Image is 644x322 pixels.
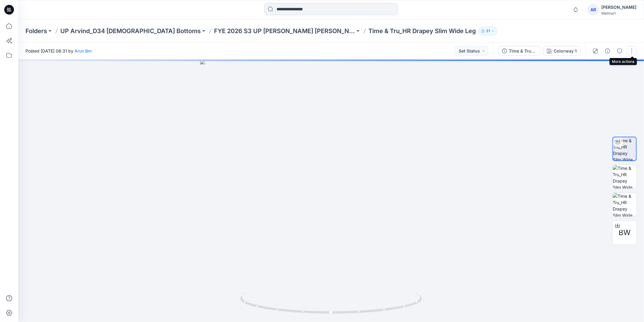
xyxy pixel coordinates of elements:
[613,137,636,160] img: Time & Tru_HR Drapey Slim Wide Leg
[588,4,599,15] div: AR
[214,27,355,35] a: FYE 2026 S3 UP [PERSON_NAME] [PERSON_NAME]
[368,27,476,35] p: Time & Tru_HR Drapey Slim Wide Leg
[25,27,47,35] a: Folders
[498,46,541,56] button: Time & Tru_HR Drapey Slim Wide Leg
[619,227,631,238] span: BW
[613,165,636,189] img: Time & Tru_HR Drapey Slim Wide Leg_Colorway 1_Front
[60,27,201,35] a: UP Arvind_D34 [DEMOGRAPHIC_DATA] Bottoms
[25,48,92,54] span: Posted [DATE] 06:31 by
[613,193,636,217] img: Time & Tru_HR Drapey Slim Wide Leg_Colorway 1_Back
[486,28,490,34] p: 31
[543,46,581,56] button: Colorway 1
[603,46,612,56] button: Details
[509,48,537,54] div: Time & Tru_HR Drapey Slim Wide Leg
[554,48,577,54] div: Colorway 1
[478,27,498,35] button: 31
[601,11,636,15] div: Walmart
[601,4,636,11] div: [PERSON_NAME]
[75,48,92,53] a: Arun Bm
